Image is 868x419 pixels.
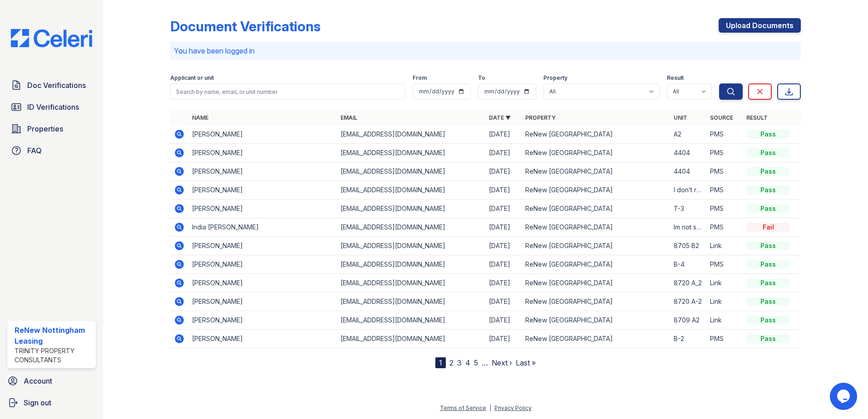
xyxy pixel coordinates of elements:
a: 3 [457,358,462,367]
td: Link [706,292,743,311]
td: [EMAIL_ADDRESS][DOMAIN_NAME] [337,292,485,311]
td: 8720 A-2 [670,292,706,311]
td: [DATE] [485,162,522,181]
td: 8709 A2 [670,311,706,330]
td: [DATE] [485,144,522,162]
a: ID Verifications [7,98,96,116]
input: Search by name, email, or unit number [170,83,405,100]
span: Properties [27,123,63,134]
td: [EMAIL_ADDRESS][DOMAIN_NAME] [337,144,485,162]
div: Pass [746,260,790,269]
a: Unit [674,114,687,121]
td: [PERSON_NAME] [188,181,337,200]
a: Result [746,114,768,121]
div: Pass [746,241,790,250]
td: [EMAIL_ADDRESS][DOMAIN_NAME] [337,218,485,237]
td: ReNew [GEOGRAPHIC_DATA] [522,274,670,292]
td: [EMAIL_ADDRESS][DOMAIN_NAME] [337,237,485,255]
span: ID Verifications [27,102,79,112]
div: ReNew Nottingham Leasing [15,325,92,346]
div: Pass [746,167,790,176]
td: A2 [670,125,706,144]
div: Pass [746,297,790,306]
td: [DATE] [485,200,522,218]
div: Document Verifications [170,18,321,34]
td: [DATE] [485,274,522,292]
td: [EMAIL_ADDRESS][DOMAIN_NAME] [337,330,485,348]
a: Property [525,114,556,121]
iframe: chat widget [830,383,859,410]
div: Pass [746,316,790,325]
td: Im not sure 8811 [670,218,706,237]
td: ReNew [GEOGRAPHIC_DATA] [522,237,670,255]
td: PMS [706,255,743,274]
a: Terms of Service [440,404,486,411]
td: [DATE] [485,330,522,348]
div: Pass [746,334,790,343]
td: [DATE] [485,255,522,274]
td: [DATE] [485,125,522,144]
td: Link [706,237,743,255]
td: Link [706,274,743,292]
a: Upload Documents [719,18,801,33]
div: 1 [435,357,446,368]
a: Email [340,114,357,121]
td: ReNew [GEOGRAPHIC_DATA] [522,125,670,144]
td: PMS [706,144,743,162]
td: [PERSON_NAME] [188,255,337,274]
a: Name [192,114,208,121]
td: ReNew [GEOGRAPHIC_DATA] [522,255,670,274]
div: Fail [746,223,790,232]
td: [DATE] [485,292,522,311]
a: 4 [465,358,470,367]
span: Account [24,375,52,386]
td: PMS [706,125,743,144]
a: FAQ [7,141,96,160]
div: Pass [746,204,790,213]
td: 8705 B2 [670,237,706,255]
td: ReNew [GEOGRAPHIC_DATA] [522,218,670,237]
a: Doc Verifications [7,76,96,94]
td: ReNew [GEOGRAPHIC_DATA] [522,144,670,162]
td: [PERSON_NAME] [188,162,337,181]
label: Applicant or unit [170,74,214,82]
div: Pass [746,130,790,139]
td: 4404 [670,144,706,162]
span: … [482,357,488,368]
label: From [413,74,427,82]
a: 2 [449,358,454,367]
td: ReNew [GEOGRAPHIC_DATA] [522,311,670,330]
td: ReNew [GEOGRAPHIC_DATA] [522,292,670,311]
td: [PERSON_NAME] [188,237,337,255]
td: [PERSON_NAME] [188,292,337,311]
a: Last » [516,358,536,367]
td: T-3 [670,200,706,218]
td: PMS [706,181,743,200]
td: [EMAIL_ADDRESS][DOMAIN_NAME] [337,125,485,144]
a: 5 [474,358,478,367]
a: Sign out [4,394,99,412]
td: [EMAIL_ADDRESS][DOMAIN_NAME] [337,200,485,218]
td: ReNew [GEOGRAPHIC_DATA] [522,330,670,348]
td: ReNew [GEOGRAPHIC_DATA] [522,200,670,218]
label: Property [543,74,567,82]
span: FAQ [27,145,42,156]
a: Next › [492,358,512,367]
p: You have been logged in [174,45,797,56]
td: B-4 [670,255,706,274]
td: [EMAIL_ADDRESS][DOMAIN_NAME] [337,274,485,292]
span: Doc Verifications [27,80,86,91]
td: [DATE] [485,218,522,237]
td: India [PERSON_NAME] [188,218,337,237]
td: [PERSON_NAME] [188,330,337,348]
td: ReNew [GEOGRAPHIC_DATA] [522,162,670,181]
td: 8720 A_2 [670,274,706,292]
div: Pass [746,278,790,287]
td: PMS [706,330,743,348]
a: Privacy Policy [494,404,532,411]
td: [DATE] [485,237,522,255]
td: ReNew [GEOGRAPHIC_DATA] [522,181,670,200]
label: Result [667,74,684,82]
div: Pass [746,148,790,157]
span: Sign out [24,397,51,408]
